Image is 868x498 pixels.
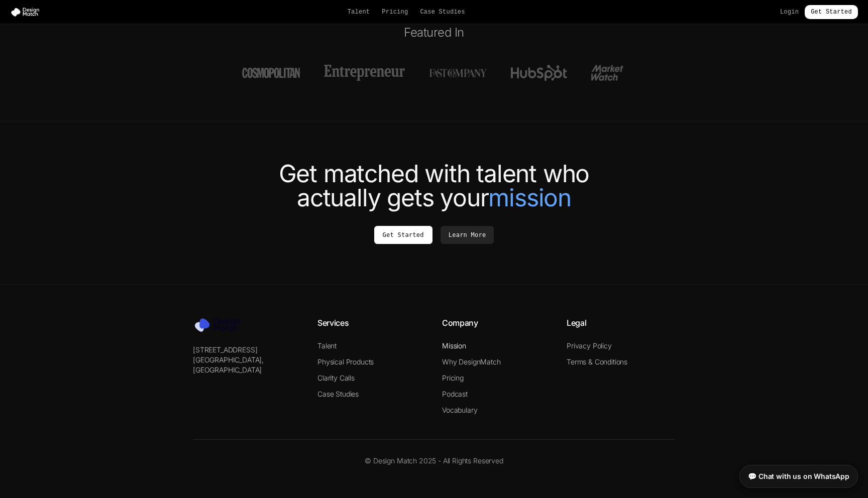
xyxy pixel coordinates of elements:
[153,25,715,41] h2: Featured In
[193,456,675,466] p: © Design Match 2025 - All Rights Reserved
[317,317,426,329] h4: Services
[441,226,494,244] a: Learn More
[242,65,300,81] img: Featured Logo 1
[317,341,337,350] a: Talent
[348,8,370,16] a: Talent
[511,65,567,81] img: Featured Logo 4
[193,355,301,375] p: [GEOGRAPHIC_DATA], [GEOGRAPHIC_DATA]
[317,390,359,398] a: Case Studies
[567,357,627,366] a: Terms & Conditions
[805,5,858,19] a: Get Started
[193,317,248,333] img: Design Match
[739,465,858,488] a: 💬 Chat with us on WhatsApp
[442,341,466,350] a: Mission
[442,317,551,329] h4: Company
[374,226,432,244] a: Get Started
[153,162,715,210] h2: Get matched with talent who actually gets your
[488,186,571,210] span: mission
[591,65,626,81] img: Featured Logo 5
[567,317,675,329] h4: Legal
[442,357,501,366] a: Why DesignMatch
[324,65,405,81] img: Featured Logo 2
[317,374,355,382] a: Clarity Calls
[429,65,487,81] img: Featured Logo 3
[442,390,468,398] a: Podcast
[420,8,465,16] a: Case Studies
[317,357,374,366] a: Physical Products
[567,341,612,350] a: Privacy Policy
[193,345,301,355] p: [STREET_ADDRESS]
[10,7,44,17] img: Design Match
[382,8,408,16] a: Pricing
[442,406,477,414] a: Vocabulary
[442,374,464,382] a: Pricing
[780,8,799,16] a: Login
